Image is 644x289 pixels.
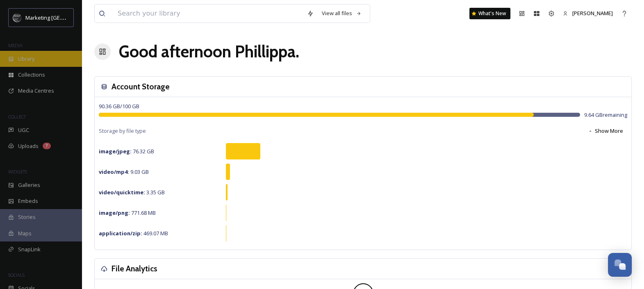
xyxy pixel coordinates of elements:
[43,143,51,149] div: 7
[18,87,54,95] span: Media Centres
[114,5,303,23] input: Search your library
[8,114,26,120] span: COLLECT
[18,142,39,150] span: Uploads
[112,263,157,275] h3: File Analytics
[584,111,627,119] span: 9.64 GB remaining
[584,123,627,139] button: Show More
[18,126,29,134] span: UGC
[119,39,299,64] h1: Good afternoon Phillippa .
[469,8,510,19] a: What's New
[99,102,139,110] span: 90.36 GB / 100 GB
[18,71,45,79] span: Collections
[18,246,41,253] span: SnapLink
[25,14,103,21] span: Marketing [GEOGRAPHIC_DATA]
[99,127,146,135] span: Storage by file type
[18,230,32,237] span: Maps
[8,272,25,278] span: SOCIALS
[8,168,27,175] span: WIDGETS
[18,181,40,189] span: Galleries
[99,230,142,237] strong: application/zip :
[18,213,36,221] span: Stories
[99,230,168,237] span: 469.07 MB
[99,209,130,216] strong: image/png :
[8,42,23,48] span: MEDIA
[99,148,132,155] strong: image/jpeg :
[559,5,617,21] a: [PERSON_NAME]
[572,9,613,17] span: [PERSON_NAME]
[13,14,21,22] img: MC-Logo-01.svg
[99,209,156,216] span: 771.68 MB
[99,168,149,175] span: 9.03 GB
[608,253,632,277] button: Open Chat
[99,168,129,175] strong: video/mp4 :
[318,5,366,21] a: View all files
[112,81,170,93] h3: Account Storage
[18,55,34,63] span: Library
[99,189,145,196] strong: video/quicktime :
[99,189,165,196] span: 3.35 GB
[18,197,38,205] span: Embeds
[99,148,154,155] span: 76.32 GB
